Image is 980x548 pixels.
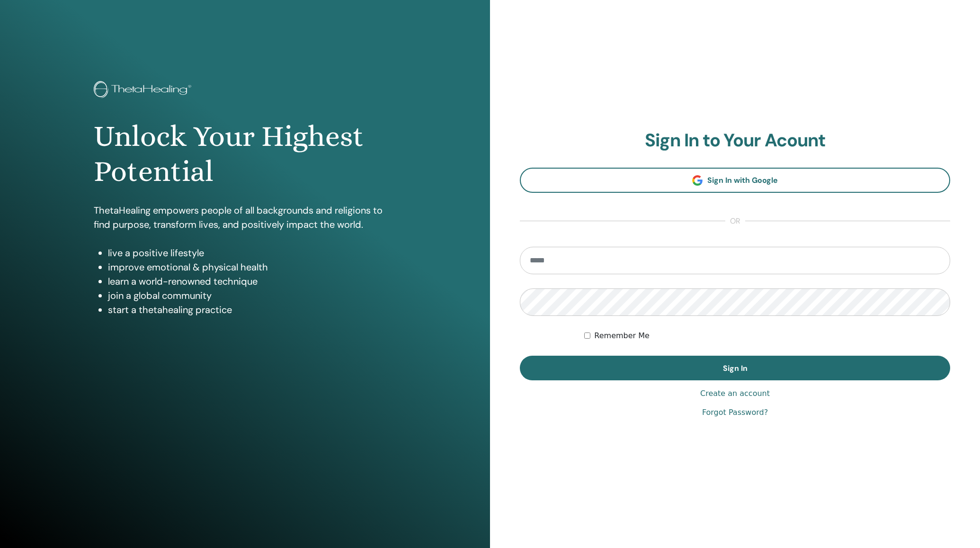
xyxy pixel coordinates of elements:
button: Sign In [520,356,950,380]
p: ThetaHealing empowers people of all backgrounds and religions to find purpose, transform lives, a... [94,203,397,232]
h1: Unlock Your Highest Potential [94,119,397,189]
span: Sign In with Google [707,175,778,185]
div: Keep me authenticated indefinitely or until I manually logout [584,330,950,341]
a: Forgot Password? [702,407,768,418]
li: join a global community [108,288,397,303]
li: start a thetahealing practice [108,303,397,317]
h2: Sign In to Your Acount [520,130,950,152]
span: or [725,216,745,227]
a: Sign In with Google [520,168,950,193]
li: live a positive lifestyle [108,246,397,260]
li: improve emotional & physical health [108,260,397,274]
label: Remember Me [594,330,650,341]
span: Sign In [723,363,748,373]
a: Create an account [700,388,770,399]
li: learn a world-renowned technique [108,274,397,288]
